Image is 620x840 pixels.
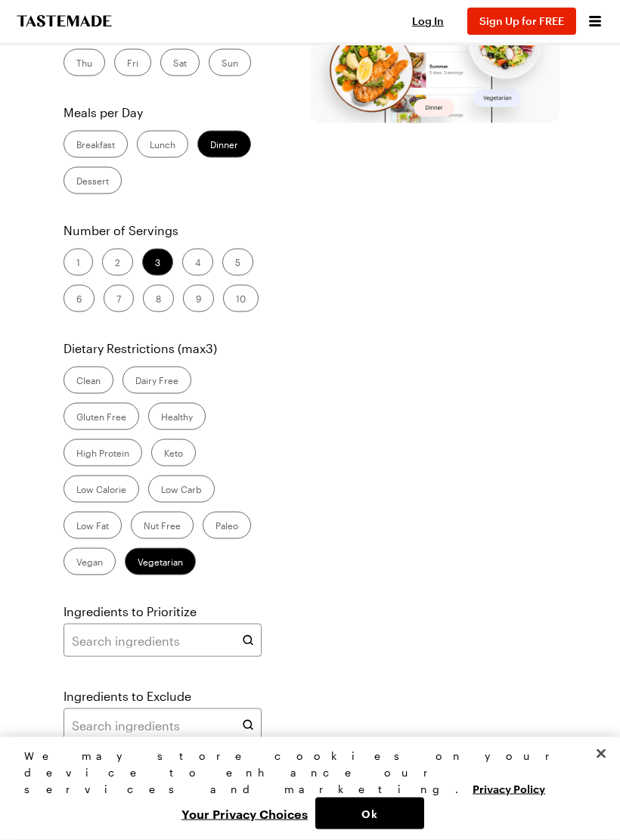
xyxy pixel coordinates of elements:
label: Nut Free [131,512,194,539]
label: 1 [64,249,93,276]
input: Search ingredients [64,708,262,742]
label: Breakfast [64,131,128,158]
label: Dairy Free [122,367,191,394]
label: Fri [114,49,151,76]
label: 9 [183,285,214,312]
p: Dietary Restrictions (max 3 ) [64,339,262,358]
label: 5 [222,249,253,276]
p: Meals per Day [64,104,262,122]
label: Ingredients to Exclude [64,687,191,705]
label: 6 [64,285,95,312]
button: Your Privacy Choices [174,798,315,829]
label: Low Carb [148,476,215,503]
button: Ok [315,798,424,829]
span: Sign Up for FREE [479,14,564,27]
a: More information about your privacy, opens in a new tab [473,781,545,795]
label: Dinner [197,131,251,158]
label: Clean [64,367,113,394]
label: Gluten Free [64,403,139,430]
label: Paleo [203,512,251,539]
label: Dessert [64,167,122,194]
label: 7 [104,285,134,312]
label: 10 [223,285,259,312]
label: Vegan [64,548,116,575]
label: Keto [151,439,196,466]
label: 2 [102,249,133,276]
label: 3 [142,249,173,276]
label: Healthy [148,403,206,430]
a: To Tastemade Home Page [15,15,113,27]
div: We may store cookies on your device to enhance our services and marketing. [24,748,583,798]
button: Sign Up for FREE [467,8,576,35]
label: Thu [64,49,105,76]
label: Vegetarian [125,548,196,575]
label: 4 [182,249,213,276]
button: Open menu [585,11,605,31]
label: Sun [209,49,251,76]
label: Lunch [137,131,188,158]
p: Number of Servings [64,222,262,240]
span: Log In [412,14,444,27]
label: High Protein [64,439,142,466]
label: Sat [160,49,200,76]
label: Low Calorie [64,476,139,503]
div: Privacy [24,748,583,829]
label: Ingredients to Prioritize [64,603,197,621]
input: Search ingredients [64,624,262,657]
button: Log In [398,14,458,29]
label: 8 [143,285,174,312]
button: Close [584,737,618,770]
label: Low Fat [64,512,122,539]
